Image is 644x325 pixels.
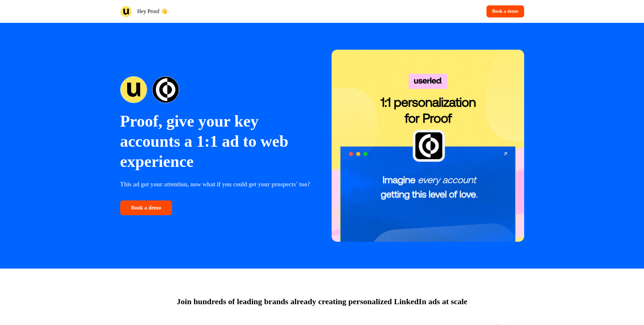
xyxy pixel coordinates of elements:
[120,111,313,172] p: Proof, give your key accounts a 1:1 ad to web experience
[486,5,524,17] button: Book a demo
[177,295,467,308] p: Join hundreds of leading brands already creating personalized LinkedIn ads at scale
[120,200,172,215] button: Book a demo
[120,181,310,188] strong: This ad got your attention, now what if you could get your prospects' too?
[137,7,168,15] p: Hey Proof 👋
